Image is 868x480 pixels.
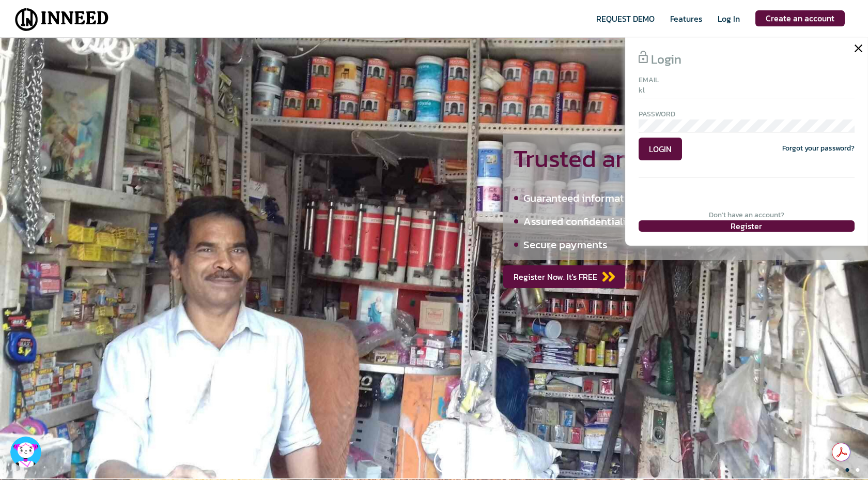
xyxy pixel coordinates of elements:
img: Inneed [10,7,114,33]
span: Secure payments [523,236,608,252]
input: Enter your email [639,85,855,98]
button: Sales Manager How can I help you today? button [10,437,41,468]
span: Register Now. It's FREE [503,265,625,288]
div: Email [639,75,855,85]
span: Log In [718,12,740,38]
span: REQUEST DEMO [596,12,655,38]
a: Create an account [755,10,845,26]
span: Assured confidentiality of online conversations [523,213,752,229]
img: button-arrow-icon.png [602,271,615,283]
span: Features [670,12,702,38]
button: 1 [832,465,842,475]
div: Register [639,220,855,232]
button: 2 [842,465,853,475]
button: 3 [853,465,863,475]
span: Login [651,50,681,68]
div: Don't have an account? [639,210,855,220]
a: Forgot your password? [782,143,855,154]
img: signup-lock.svg [639,51,648,63]
span: LOGIN [639,138,682,160]
div: Password [639,109,855,119]
h1: Trusted and Secure [503,134,868,172]
span: Guaranteed information security at every stage [523,190,753,206]
img: close.svg [855,44,862,52]
img: Sales Manager bot icon [10,437,41,468]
